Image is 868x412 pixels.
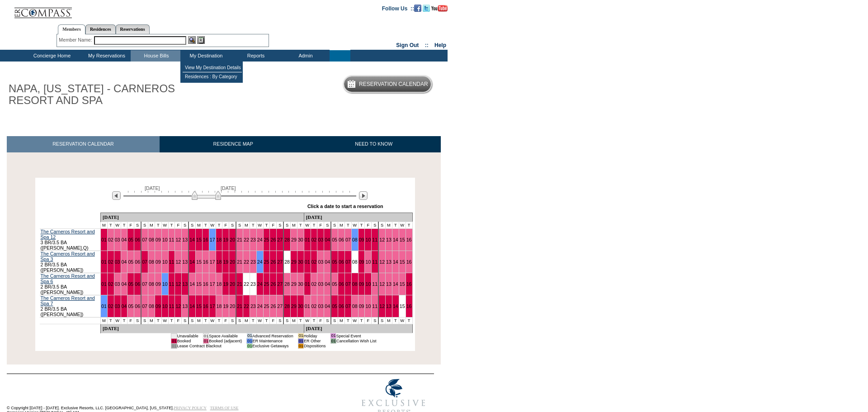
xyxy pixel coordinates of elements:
[379,303,385,309] a: 12
[149,281,154,287] a: 08
[406,222,412,228] td: T
[359,303,364,309] a: 09
[345,259,351,265] a: 07
[365,259,371,265] a: 10
[379,281,385,287] a: 12
[264,281,269,287] a: 25
[114,317,121,324] td: W
[122,237,127,242] a: 04
[243,317,250,324] td: M
[202,317,209,324] td: T
[197,36,205,44] img: Reservations
[115,237,120,242] a: 03
[115,281,120,287] a: 03
[236,222,243,228] td: S
[345,281,351,287] a: 07
[175,222,182,228] td: F
[332,281,337,287] a: 05
[291,237,297,242] a: 29
[283,251,290,273] td: 28
[41,229,95,240] a: The Carneros Resort and Spa 12
[183,63,242,72] td: View My Destination Details
[345,237,351,242] a: 07
[359,281,364,287] a: 09
[365,237,371,242] a: 10
[156,237,161,242] a: 09
[101,237,107,242] a: 01
[189,303,195,309] a: 14
[250,273,256,295] td: 23
[101,303,107,309] a: 01
[210,237,215,242] a: 17
[379,237,385,242] a: 12
[40,251,101,273] td: 2 BR/3.5 BA ([PERSON_NAME])
[41,273,95,284] a: The Carneros Resort and Spa 6
[7,81,209,109] h1: NAPA, [US_STATE] - CARNEROS RESORT AND SPA
[277,281,283,287] a: 27
[325,237,330,242] a: 04
[183,72,242,81] td: Residences : By Category
[230,50,280,62] td: Reports
[210,303,215,309] a: 17
[277,303,283,309] a: 27
[203,259,208,265] a: 16
[264,259,269,265] a: 25
[223,281,228,287] a: 19
[284,303,290,309] a: 28
[386,259,392,265] a: 13
[58,24,85,34] a: Members
[307,136,441,152] a: NEED TO KNOW
[148,317,155,324] td: M
[169,237,175,242] a: 11
[270,222,277,228] td: F
[21,50,81,62] td: Concierge Home
[230,259,235,265] a: 20
[318,303,323,309] a: 03
[352,303,358,309] a: 08
[189,317,195,324] td: S
[127,222,134,228] td: F
[305,303,310,309] a: 01
[256,222,263,228] td: W
[277,259,283,265] a: 27
[100,222,107,228] td: M
[175,317,182,324] td: F
[332,259,337,265] a: 05
[400,281,405,287] a: 15
[203,281,208,287] a: 16
[351,222,358,228] td: W
[332,303,337,309] a: 05
[382,5,414,12] td: Follow Us ::
[142,259,147,265] a: 07
[160,136,307,152] a: RESIDENCE MAP
[393,303,398,309] a: 14
[169,303,175,309] a: 11
[338,222,345,228] td: M
[101,281,107,287] a: 01
[307,204,383,209] div: Click a date to start a reservation
[365,303,371,309] a: 10
[182,303,188,309] a: 13
[431,5,448,10] a: Subscribe to our YouTube Channel
[270,303,276,309] a: 26
[324,222,331,228] td: S
[230,303,235,309] a: 20
[209,222,216,228] td: W
[149,237,154,242] a: 08
[378,222,385,228] td: S
[250,222,256,228] td: T
[121,222,127,228] td: T
[108,237,113,242] a: 02
[162,303,168,309] a: 10
[115,303,120,309] a: 03
[250,317,256,324] td: T
[156,303,161,309] a: 09
[365,281,371,287] a: 10
[175,281,181,287] a: 12
[128,303,133,309] a: 05
[189,259,195,265] a: 14
[116,24,150,34] a: Reservations
[297,222,304,228] td: T
[162,281,168,287] a: 10
[196,259,202,265] a: 15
